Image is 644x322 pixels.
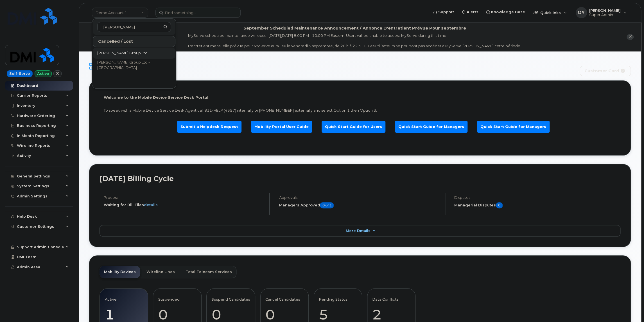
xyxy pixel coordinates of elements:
a: Mobility Devices [100,266,140,278]
h4: Approvals [279,195,440,200]
button: Customer Card [580,66,631,76]
a: Quick Start Guide for Managers [477,121,550,133]
a: Submit a Helpdesk Request [177,121,241,133]
span: [PERSON_NAME] Group Ltd - [GEOGRAPHIC_DATA] [97,60,162,71]
a: details [144,202,158,207]
a: Wireline Lines [142,266,179,278]
span: [PERSON_NAME] Group Ltd. [97,50,148,56]
input: Search [97,22,171,32]
li: Waiting for Bill Files [104,202,265,208]
h2: [DATE] Billing Cycle [100,174,620,183]
a: Quick Start Guide for Managers [395,121,467,133]
h5: Managers Approved [279,202,440,208]
div: September Scheduled Maintenance Announcement / Annonce D'entretient Prévue Pour septembre [243,25,466,31]
a: Mobility Portal User Guide [251,121,312,133]
h4: Disputes [454,195,620,200]
h4: Process [104,195,265,200]
span: 0 [496,202,503,208]
div: MyServe scheduled maintenance will occur [DATE][DATE] 8:00 PM - 10:00 PM Eastern. Users will be u... [188,33,521,49]
a: [PERSON_NAME] Group Ltd. [93,48,175,59]
span: More Details [346,229,370,233]
button: close notification [627,34,634,40]
a: [PERSON_NAME] Group Ltd - [GEOGRAPHIC_DATA] [93,59,175,71]
a: Quick Start Guide for Users [322,121,385,133]
p: To speak with a Mobile Device Service Desk Agent call 811-HELP (4357) internally or [PHONE_NUMBER... [104,108,616,113]
a: Total Telecom Services [181,266,236,278]
h5: Managerial Disputes [454,202,620,208]
div: Cancelled / Lost [93,36,175,47]
p: Welcome to the Mobile Device Service Desk Portal [104,95,616,100]
span: 0 of 1 [320,202,334,208]
h1: Dashboard [89,62,577,71]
